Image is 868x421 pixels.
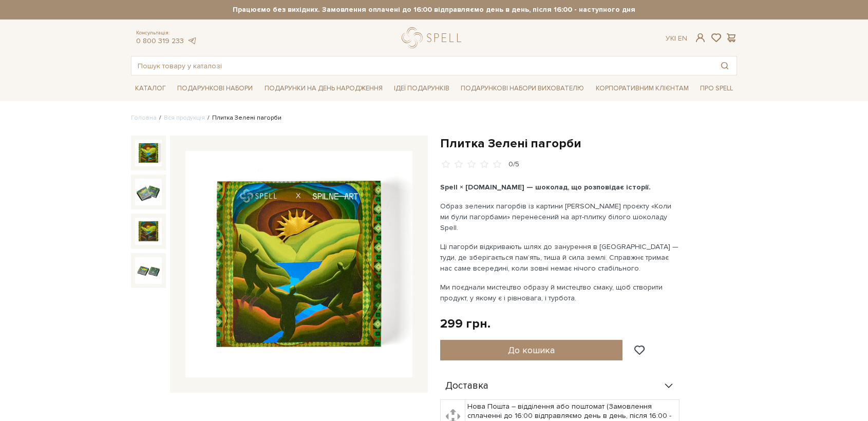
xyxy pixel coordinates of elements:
[678,34,687,43] a: En
[666,34,687,43] div: Ук
[440,201,681,233] p: Образ зелених пагорбів із картини [PERSON_NAME] проєкту «Коли ми були пагорбами» перенесений на а...
[131,81,170,97] a: Каталог
[696,81,737,97] a: Про Spell
[135,179,162,205] img: Плитка Зелені пагорби
[131,56,713,75] input: Пошук товару у каталозі
[135,257,162,284] img: Плитка Зелені пагорби
[440,340,622,360] button: До кошика
[440,136,737,151] h1: Плитка Зелені пагорби
[508,160,519,169] div: 0/5
[674,34,676,43] span: |
[135,140,162,166] img: Плитка Зелені пагорби
[390,81,454,97] a: Ідеї подарунків
[445,381,488,391] span: Доставка
[440,316,490,332] div: 299 грн.
[440,183,651,192] b: Spell × [DOMAIN_NAME] — шоколад, що розповідає історії.
[185,151,412,378] img: Плитка Зелені пагорби
[131,5,737,14] strong: Працюємо без вихідних. Замовлення оплачені до 16:00 відправляємо день в день, після 16:00 - насту...
[508,345,555,356] span: До кошика
[136,36,184,45] a: 0 800 319 233
[135,218,162,244] img: Плитка Зелені пагорби
[592,80,693,97] a: Корпоративним клієнтам
[131,114,157,122] a: Головна
[260,81,387,97] a: Подарунки на День народження
[440,241,681,274] p: Ці пагорби відкривають шлях до занурення в [GEOGRAPHIC_DATA] — туди, де зберігається пам’ять, тиш...
[186,36,197,45] a: telegram
[713,56,737,75] button: Пошук товару у каталозі
[440,282,681,303] p: Ми поєднали мистецтво образу й мистецтво смаку, щоб створити продукт, у якому є і рівновага, і ту...
[205,113,281,123] li: Плитка Зелені пагорби
[173,81,257,97] a: Подарункові набори
[402,27,466,48] a: logo
[136,30,197,36] span: Консультація:
[457,80,588,97] a: Подарункові набори вихователю
[164,114,205,122] a: Вся продукція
